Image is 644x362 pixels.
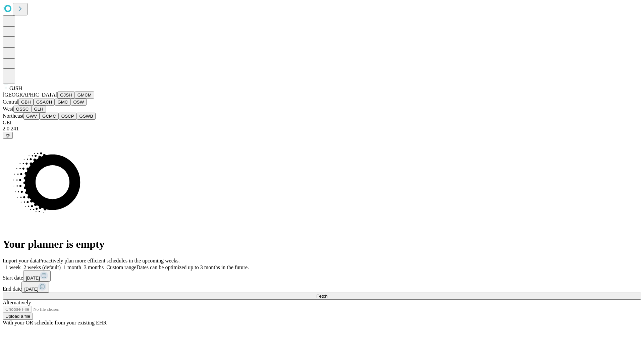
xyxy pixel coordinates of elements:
[3,106,13,112] span: West
[63,264,81,270] span: 1 month
[3,270,641,282] div: Start date
[3,126,641,132] div: 2.0.241
[3,113,23,119] span: Northeast
[59,113,77,120] button: OSCP
[13,106,32,113] button: OSSC
[5,264,21,270] span: 1 week
[3,132,13,139] button: @
[77,113,96,120] button: GSWB
[40,113,59,120] button: GCMC
[23,264,61,270] span: 2 weeks (default)
[5,133,10,138] span: @
[71,99,87,106] button: OSW
[75,92,94,99] button: GMCM
[3,320,107,325] span: With your OR schedule from your existing EHR
[21,282,49,293] button: [DATE]
[3,92,57,98] span: [GEOGRAPHIC_DATA]
[23,113,40,120] button: GWV
[3,120,641,126] div: GEI
[31,106,46,113] button: GLH
[84,264,104,270] span: 3 months
[18,99,34,106] button: GBH
[3,293,641,300] button: Fetch
[3,300,31,305] span: Alternatively
[34,99,55,106] button: GSACH
[23,270,51,282] button: [DATE]
[26,276,40,281] span: [DATE]
[316,294,327,299] span: Fetch
[3,313,33,320] button: Upload a file
[3,238,641,250] h1: Your planner is empty
[39,258,180,263] span: Proactively plan more efficient schedules in the upcoming weeks.
[24,287,38,292] span: [DATE]
[3,99,18,105] span: Central
[3,282,641,293] div: End date
[106,264,136,270] span: Custom range
[3,258,39,263] span: Import your data
[57,92,75,99] button: GJSH
[55,99,70,106] button: GMC
[9,85,22,91] span: GJSH
[137,264,249,270] span: Dates can be optimized up to 3 months in the future.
